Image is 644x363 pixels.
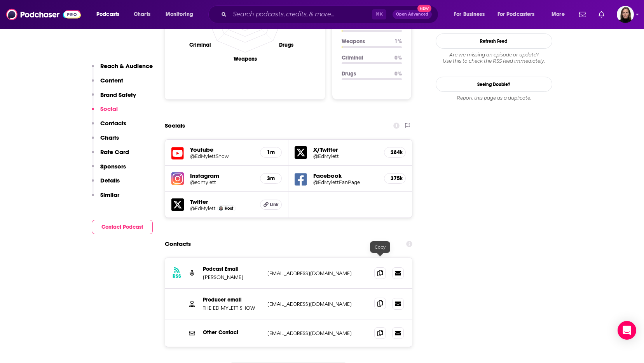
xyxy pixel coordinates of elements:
[190,153,254,159] a: @EdMylettShow
[436,33,552,49] button: Refresh Feed
[92,191,119,205] button: Similar
[552,9,565,20] span: More
[233,56,257,62] text: Weapons
[100,134,119,141] p: Charts
[617,6,634,23] span: Logged in as BevCat3
[267,175,275,182] h5: 3m
[92,119,126,134] button: Contacts
[203,274,261,281] p: [PERSON_NAME]
[100,177,120,184] p: Details
[100,105,118,112] p: Social
[617,6,634,23] button: Show profile menu
[160,8,203,21] button: open menu
[260,200,282,210] a: Link
[96,9,119,20] span: Podcasts
[203,329,261,336] p: Other Contact
[497,9,535,20] span: For Podcasters
[449,8,494,21] button: open menu
[100,119,126,127] p: Contacts
[92,163,126,177] button: Sponsors
[393,10,432,19] button: Open AdvancedNew
[394,54,402,61] p: 0 %
[391,175,399,182] h5: 375k
[279,42,293,48] text: Drugs
[436,52,552,64] div: Are we missing an episode or update? Use this to check the RSS feed immediately.
[100,62,153,70] p: Reach & Audience
[92,105,118,119] button: Social
[313,179,378,185] a: @EdMylettFanPage
[129,8,155,21] a: Charts
[436,77,552,92] a: Seeing Double?
[91,8,129,21] button: open menu
[396,12,428,16] span: Open Advanced
[92,62,153,77] button: Reach & Audience
[100,163,126,170] p: Sponsors
[394,70,402,77] p: 0 %
[100,191,119,198] p: Similar
[92,177,120,191] button: Details
[618,321,636,340] div: Open Intercom Messenger
[546,8,574,21] button: open menu
[595,8,607,21] a: Show notifications dropdown
[267,330,368,337] p: [EMAIL_ADDRESS][DOMAIN_NAME]
[370,241,390,253] div: Copy
[436,95,552,101] div: Report this page as a duplicate.
[417,5,431,12] span: New
[267,301,368,307] p: [EMAIL_ADDRESS][DOMAIN_NAME]
[190,179,254,185] a: @edmylett
[342,54,388,61] p: Criminal
[313,146,378,153] h5: X/Twitter
[92,220,153,234] button: Contact Podcast
[92,77,123,91] button: Content
[203,266,261,272] p: Podcast Email
[342,70,388,77] p: Drugs
[313,172,378,179] h5: Facebook
[267,270,368,277] p: [EMAIL_ADDRESS][DOMAIN_NAME]
[100,91,136,98] p: Brand Safety
[166,9,193,20] span: Monitoring
[100,77,123,84] p: Content
[576,8,589,21] a: Show notifications dropdown
[454,9,485,20] span: For Business
[190,146,254,153] h5: Youtube
[492,8,546,21] button: open menu
[372,9,386,19] span: ⌘ K
[216,5,446,23] div: Search podcasts, credits, & more...
[190,172,254,179] h5: Instagram
[394,38,402,45] p: 1 %
[225,206,233,211] span: Host
[165,118,185,133] h2: Socials
[100,148,129,156] p: Rate Card
[617,6,634,23] img: User Profile
[342,38,388,45] p: Weapons
[134,9,150,20] span: Charts
[203,296,261,303] p: Producer email
[92,91,136,105] button: Brand Safety
[171,172,184,185] img: iconImage
[219,206,223,210] img: Ed Mylett
[190,198,254,205] h5: Twitter
[391,149,399,156] h5: 284k
[92,148,129,163] button: Rate Card
[190,205,216,211] a: @EdMylett
[230,8,372,21] input: Search podcasts, credits, & more...
[6,7,81,22] img: Podchaser - Follow, Share and Rate Podcasts
[313,153,378,159] a: @EdMylett
[92,134,119,148] button: Charts
[270,202,279,208] span: Link
[173,273,181,279] h3: RSS
[267,149,275,156] h5: 1m
[203,305,261,311] p: THE ED MYLETT SHOW
[189,42,211,48] text: Criminal
[165,237,191,251] h2: Contacts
